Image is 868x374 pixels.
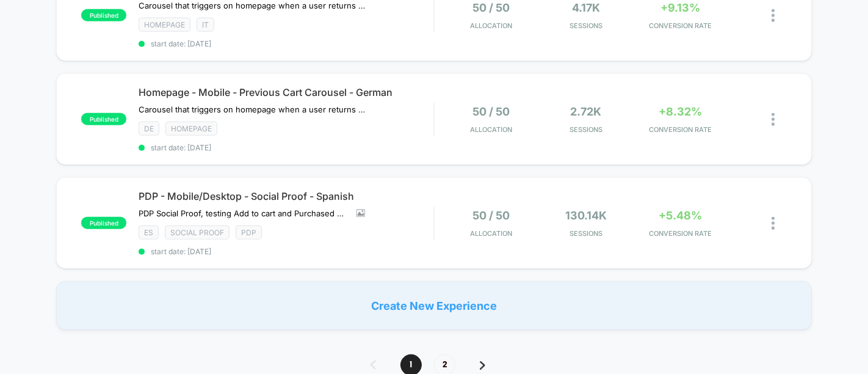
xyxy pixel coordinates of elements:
span: HOMEPAGE [139,18,190,32]
span: 50 / 50 [472,209,510,222]
span: Homepage - Mobile - Previous Cart Carousel - German [139,86,433,98]
span: SOCIAL PROOF [165,226,230,240]
span: CONVERSION RATE [636,125,725,134]
span: +8.32% [659,105,702,118]
img: pagination forward [480,361,485,370]
span: +9.13% [660,1,700,14]
span: Sessions [541,125,630,134]
span: start date: [DATE] [139,39,433,48]
span: HOMEPAGE [165,122,217,136]
div: Create New Experience [56,281,811,330]
span: 4.17k [572,1,600,14]
span: PDP - Mobile/Desktop - Social Proof - Spanish [139,190,433,202]
span: PDP Social Proof, testing Add to cart and Purchased messaging [139,208,347,218]
img: close [772,113,775,126]
img: close [772,217,775,230]
span: published [81,217,126,229]
span: 50 / 50 [472,1,510,14]
span: 50 / 50 [472,105,510,118]
span: CONVERSION RATE [636,229,725,238]
span: start date: [DATE] [139,143,433,152]
span: Allocation [470,229,512,238]
span: IT [197,18,214,32]
span: CONVERSION RATE [636,21,725,30]
span: Allocation [470,21,512,30]
span: published [81,9,126,21]
span: +5.48% [659,209,702,222]
span: ES [139,226,159,240]
span: published [81,113,126,125]
span: 130.14k [565,209,607,222]
img: close [772,9,775,22]
span: DE [139,122,159,136]
span: 2.72k [570,105,601,118]
span: start date: [DATE] [139,247,433,256]
span: Allocation [470,125,512,134]
span: Carousel that triggers on homepage when a user returns and their cart has more than 0 items in it... [139,105,365,114]
span: Sessions [541,21,630,30]
span: Carousel that triggers on homepage when a user returns and their cart has more than 0 items in it... [139,1,365,10]
span: PDP [236,226,262,240]
span: Sessions [541,229,630,238]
